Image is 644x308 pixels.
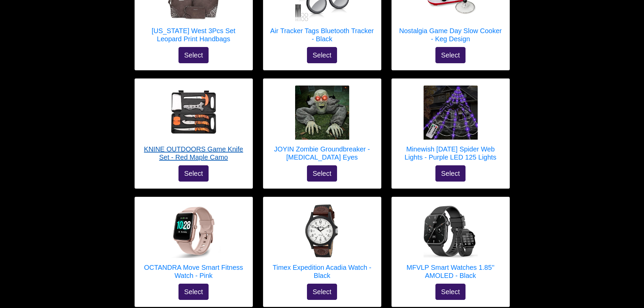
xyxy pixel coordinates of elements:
img: OCTANDRA Move Smart Fitness Watch - Pink [167,204,221,258]
h5: JOYIN Zombie Groundbreaker - [MEDICAL_DATA] Eyes [270,145,374,161]
button: Select [435,47,466,63]
a: Timex Expedition Acadia Watch - Black Timex Expedition Acadia Watch - Black [270,204,374,284]
a: MFVLP Smart Watches 1.85'' AMOLED - Black MFVLP Smart Watches 1.85'' AMOLED - Black [399,204,503,284]
h5: Timex Expedition Acadia Watch - Black [270,263,374,280]
h5: OCTANDRA Move Smart Fitness Watch - Pink [142,263,246,280]
h5: KNINE OUTDOORS Game Knife Set - Red Maple Camo [142,145,246,161]
a: KNINE OUTDOORS Game Knife Set - Red Maple Camo KNINE OUTDOORS Game Knife Set - Red Maple Camo [142,86,246,165]
a: OCTANDRA Move Smart Fitness Watch - Pink OCTANDRA Move Smart Fitness Watch - Pink [142,204,246,284]
img: KNINE OUTDOORS Game Knife Set - Red Maple Camo [167,86,221,140]
img: Timex Expedition Acadia Watch - Black [295,204,349,258]
img: MFVLP Smart Watches 1.85'' AMOLED - Black [424,204,478,258]
button: Select [178,47,209,63]
h5: Minewish [DATE] Spider Web Lights - Purple LED 125 Lights [399,145,503,161]
button: Select [178,284,209,300]
button: Select [435,284,466,300]
button: Select [435,165,466,182]
a: Minewish Halloween Spider Web Lights - Purple LED 125 Lights Minewish [DATE] Spider Web Lights - ... [399,86,503,165]
button: Select [307,47,337,63]
img: JOYIN Zombie Groundbreaker - Flashing Eyes [295,86,349,140]
a: JOYIN Zombie Groundbreaker - Flashing Eyes JOYIN Zombie Groundbreaker - [MEDICAL_DATA] Eyes [270,86,374,165]
h5: Air Tracker Tags Bluetooth Tracker - Black [270,27,374,43]
button: Select [178,165,209,182]
h5: [US_STATE] West 3Pcs Set Leopard Print Handbags [142,27,246,43]
h5: Nostalgia Game Day Slow Cooker - Keg Design [399,27,503,43]
h5: MFVLP Smart Watches 1.85'' AMOLED - Black [399,263,503,280]
button: Select [307,165,337,182]
button: Select [307,284,337,300]
img: Minewish Halloween Spider Web Lights - Purple LED 125 Lights [424,86,478,140]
